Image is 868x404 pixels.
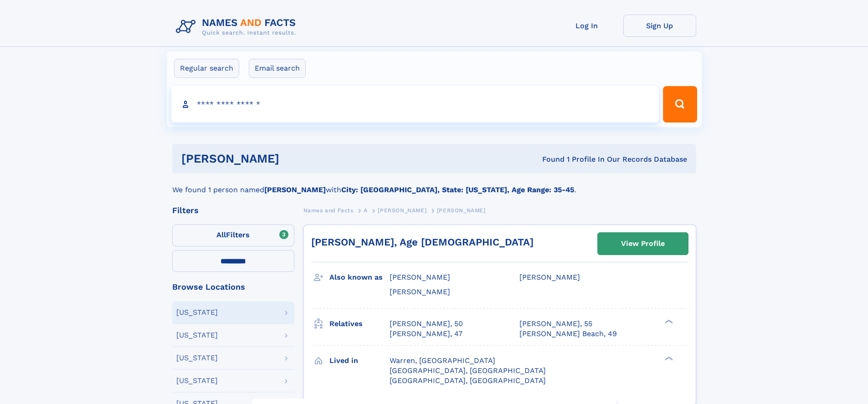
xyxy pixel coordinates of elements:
span: [PERSON_NAME] [378,207,426,214]
a: Names and Facts [303,205,354,216]
div: We found 1 person named with . [172,174,696,195]
a: Log In [550,15,623,37]
h3: Also known as [329,270,390,285]
span: [PERSON_NAME] [390,273,450,281]
label: Filters [172,225,294,246]
span: All [216,230,226,239]
div: [US_STATE] [176,354,218,362]
span: A [364,207,368,214]
a: [PERSON_NAME], 47 [390,329,462,339]
div: Found 1 Profile In Our Records Database [411,154,687,164]
label: Email search [249,59,306,78]
h1: [PERSON_NAME] [181,153,411,164]
div: Browse Locations [172,283,294,291]
a: View Profile [598,233,688,255]
span: [PERSON_NAME] [519,273,580,281]
a: Sign Up [623,15,696,37]
label: Regular search [174,59,239,78]
div: View Profile [621,233,665,254]
img: Logo Names and Facts [172,15,303,39]
div: ❯ [663,355,673,361]
span: [GEOGRAPHIC_DATA], [GEOGRAPHIC_DATA] [390,376,546,385]
div: [US_STATE] [176,332,218,339]
div: ❯ [663,318,673,324]
a: [PERSON_NAME] [378,205,426,216]
div: [US_STATE] [176,377,218,384]
div: Filters [172,206,294,215]
a: A [364,205,368,216]
button: Search Button [663,86,697,123]
h3: Lived in [329,353,390,368]
span: [PERSON_NAME] [390,287,450,296]
a: [PERSON_NAME] Beach, 49 [519,329,617,339]
span: [PERSON_NAME] [437,207,486,214]
span: [GEOGRAPHIC_DATA], [GEOGRAPHIC_DATA] [390,366,546,375]
input: search input [171,86,659,123]
div: [US_STATE] [176,309,218,316]
a: [PERSON_NAME], 55 [519,319,592,329]
a: [PERSON_NAME], 50 [390,319,463,329]
b: [PERSON_NAME] [264,185,326,194]
b: City: [GEOGRAPHIC_DATA], State: [US_STATE], Age Range: 35-45 [341,185,574,194]
span: Warren, [GEOGRAPHIC_DATA] [390,356,495,365]
h3: Relatives [329,316,390,332]
a: [PERSON_NAME], Age [DEMOGRAPHIC_DATA] [311,236,534,248]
